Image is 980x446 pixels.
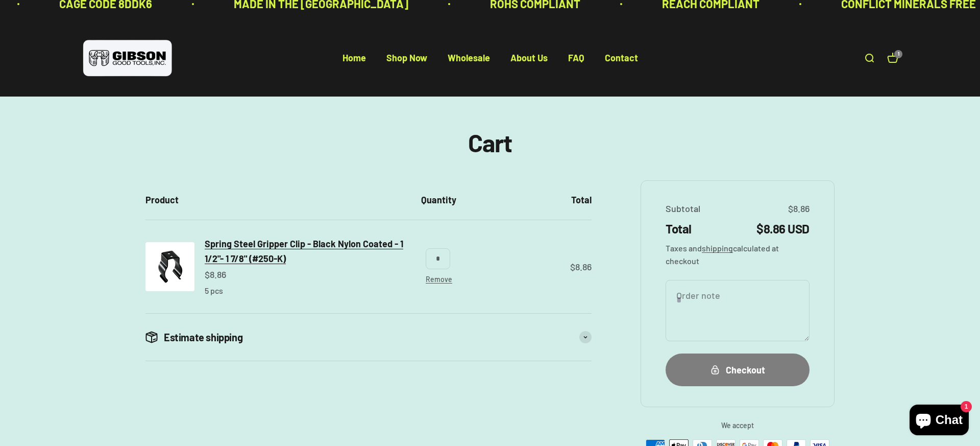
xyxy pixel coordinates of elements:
span: Total [666,220,692,238]
th: Product [145,180,413,220]
inbox-online-store-chat: Shopify online store chat [906,405,972,438]
span: Subtotal [666,201,700,216]
th: Total [464,180,592,220]
img: Gripper clip, made & shipped from the USA! [145,242,194,291]
a: shipping [702,243,733,253]
a: Wholesale [448,53,490,64]
span: Estimate shipping [164,330,242,344]
cart-count: 1 [894,50,902,58]
p: 5 pcs [205,284,223,297]
sale-price: $8.86 [205,267,226,282]
a: Contact [605,53,638,64]
td: $8.86 [464,220,592,313]
span: $8.86 USD [756,220,810,238]
h1: Cart [468,129,512,156]
th: Quantity [413,180,464,220]
button: Checkout [666,354,810,386]
a: About Us [510,53,548,64]
a: Spring Steel Gripper Clip - Black Nylon Coated - 1 1/2"- 1 7/8" (#250-K) [205,237,405,266]
a: Remove [426,275,452,284]
span: $8.86 [788,201,810,216]
span: Spring Steel Gripper Clip - Black Nylon Coated - 1 1/2"- 1 7/8" (#250-K) [205,238,403,264]
a: Home [342,53,366,64]
div: Checkout [686,363,789,378]
summary: Estimate shipping [145,314,592,361]
span: Taxes and calculated at checkout [666,242,810,268]
a: Shop Now [386,53,427,64]
input: Change quantity [426,248,450,269]
span: We accept [641,419,835,432]
a: FAQ [568,53,584,64]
